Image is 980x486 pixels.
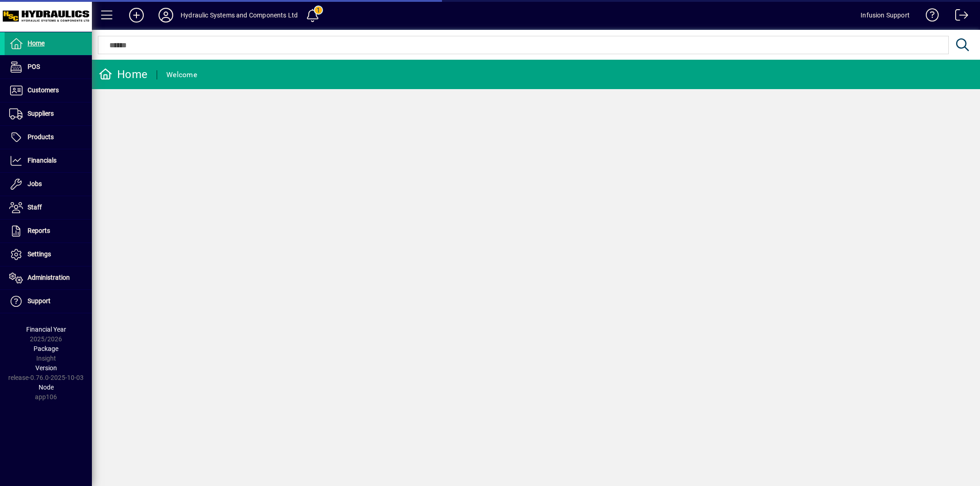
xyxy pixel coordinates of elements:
span: Home [28,40,45,47]
span: POS [28,63,40,70]
button: Add [122,7,151,23]
button: Profile [151,7,181,23]
span: Staff [28,203,42,211]
a: Staff [5,196,92,219]
div: Home [99,67,147,82]
a: Customers [5,79,92,102]
div: Infusion Support [861,8,910,23]
a: Knowledge Base [919,2,939,32]
a: Settings [5,243,92,266]
span: Jobs [28,180,42,187]
span: Financials [28,157,57,164]
a: Administration [5,266,92,289]
a: POS [5,56,92,79]
div: Welcome [166,68,197,82]
span: Administration [28,274,70,281]
span: Financial Year [26,326,66,333]
a: Support [5,290,92,313]
a: Logout [948,2,969,32]
a: Jobs [5,173,92,196]
a: Products [5,126,92,149]
span: Settings [28,250,51,258]
span: Support [28,297,51,305]
span: Version [35,364,57,372]
a: Financials [5,149,92,172]
span: Customers [28,86,59,94]
span: Suppliers [28,110,54,117]
a: Reports [5,220,92,243]
span: Node [39,384,54,391]
div: Hydraulic Systems and Components Ltd [181,8,298,23]
span: Products [28,133,54,141]
a: Suppliers [5,102,92,125]
span: Package [34,345,58,352]
span: Reports [28,227,50,234]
